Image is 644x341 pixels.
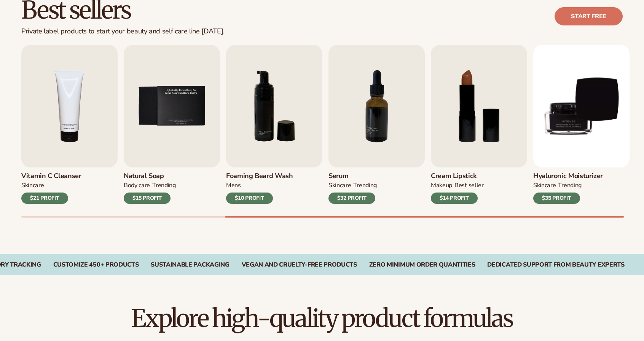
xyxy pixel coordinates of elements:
div: BODY Care [124,182,150,189]
h2: Explore high-quality product formulas [21,306,623,331]
div: BEST SELLER [454,182,484,189]
div: CUSTOMIZE 450+ PRODUCTS [53,261,139,268]
a: Start free [555,7,623,25]
a: 5 / 9 [124,45,220,204]
a: 6 / 9 [226,45,322,204]
h3: Hyaluronic moisturizer [533,172,603,180]
div: SUSTAINABLE PACKAGING [151,261,229,268]
h3: Natural Soap [124,172,176,180]
div: TRENDING [353,182,376,189]
h3: Foaming beard wash [226,172,293,180]
div: $10 PROFIT [226,193,273,204]
h3: Vitamin C Cleanser [21,172,81,180]
div: $14 PROFIT [431,193,478,204]
h3: Cream Lipstick [431,172,484,180]
div: $21 PROFIT [21,193,68,204]
a: 4 / 9 [21,45,118,204]
div: SKINCARE [328,182,351,189]
div: $15 PROFIT [124,193,171,204]
div: $35 PROFIT [533,193,580,204]
div: TRENDING [558,182,581,189]
div: Skincare [21,182,44,189]
div: Private label products to start your beauty and self care line [DATE]. [21,27,225,36]
div: TRENDING [152,182,175,189]
div: DEDICATED SUPPORT FROM BEAUTY EXPERTS [487,261,624,268]
div: SKINCARE [533,182,556,189]
h3: Serum [328,172,377,180]
div: MAKEUP [431,182,452,189]
a: 9 / 9 [533,45,630,204]
div: ZERO MINIMUM ORDER QUANTITIES [369,261,475,268]
a: 8 / 9 [431,45,527,204]
a: 7 / 9 [328,45,425,204]
div: mens [226,182,241,189]
div: VEGAN AND CRUELTY-FREE PRODUCTS [242,261,357,268]
div: $32 PROFIT [328,193,375,204]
